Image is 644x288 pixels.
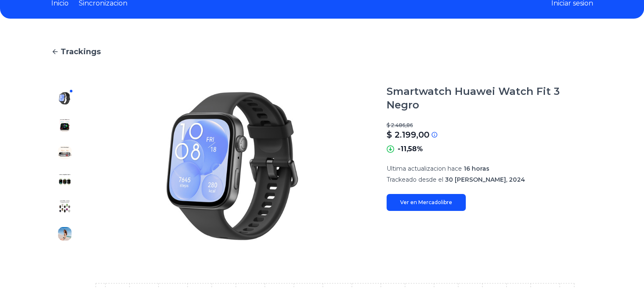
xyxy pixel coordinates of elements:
span: Trackeado desde el [387,176,443,183]
img: Smartwatch Huawei Watch Fit 3 Negro [95,85,370,247]
p: $ 2.486,86 [387,122,593,129]
h1: Smartwatch Huawei Watch Fit 3 Negro [387,85,593,112]
img: Smartwatch Huawei Watch Fit 3 Negro [58,173,72,186]
span: 30 [PERSON_NAME], 2024 [445,176,525,183]
span: 16 horas [464,165,489,172]
img: Smartwatch Huawei Watch Fit 3 Negro [58,227,72,241]
img: Smartwatch Huawei Watch Fit 3 Negro [58,119,72,132]
p: $ 2.199,00 [387,129,429,141]
span: Ultima actualizacion hace [387,165,462,172]
img: Smartwatch Huawei Watch Fit 3 Negro [58,200,72,213]
img: Smartwatch Huawei Watch Fit 3 Negro [58,91,72,105]
p: -11,58% [398,144,423,154]
span: Trackings [61,46,101,58]
a: Trackings [51,46,593,58]
a: Ver en Mercadolibre [387,194,466,211]
img: Smartwatch Huawei Watch Fit 3 Negro [58,146,72,159]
